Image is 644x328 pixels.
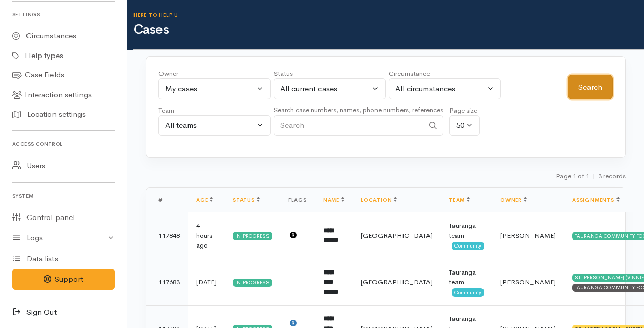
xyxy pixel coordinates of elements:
div: Page size [449,105,480,116]
button: My cases [158,78,271,99]
a: Name [323,197,344,203]
a: Assignments [572,197,620,203]
div: 50 [456,120,464,131]
div: All circumstances [395,83,485,95]
div: All current cases [280,83,370,95]
a: Owner [500,197,527,203]
button: 50 [449,115,480,136]
div: Team [158,105,271,116]
td: [DATE] [188,259,225,306]
h6: Access control [12,137,115,151]
a: Location [361,197,397,203]
button: Search [568,75,613,100]
a: Team [449,197,470,203]
a: Age [196,197,213,203]
span: [GEOGRAPHIC_DATA] [361,278,433,286]
h6: Settings [12,8,115,21]
span: | [593,172,595,180]
td: 117683 [146,259,188,306]
h6: Here to help u [133,12,644,18]
span: Community [452,288,484,296]
small: Search case numbers, names, phone numbers, references [274,105,443,114]
span: [PERSON_NAME] [500,231,556,240]
input: Search [274,115,423,136]
button: All circumstances [389,78,501,99]
small: Page 1 of 1 3 records [556,172,626,180]
div: In progress [233,279,272,287]
div: Status [274,69,386,79]
div: All teams [165,120,255,131]
td: 4 hours ago [188,212,225,259]
div: In progress [233,232,272,240]
div: Owner [158,69,271,79]
div: Tauranga team [449,267,484,287]
div: My cases [165,83,255,95]
button: Support [12,269,115,290]
button: All teams [158,115,271,136]
span: [GEOGRAPHIC_DATA] [361,231,433,240]
span: Community [452,242,484,250]
span: [PERSON_NAME] [500,278,556,286]
h1: Cases [133,22,644,37]
button: All current cases [274,78,386,99]
a: Status [233,197,260,203]
div: Tauranga team [449,221,484,240]
th: # [146,188,188,212]
th: Flags [280,188,315,212]
div: Circumstance [389,69,501,79]
h6: System [12,189,115,203]
td: 117848 [146,212,188,259]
